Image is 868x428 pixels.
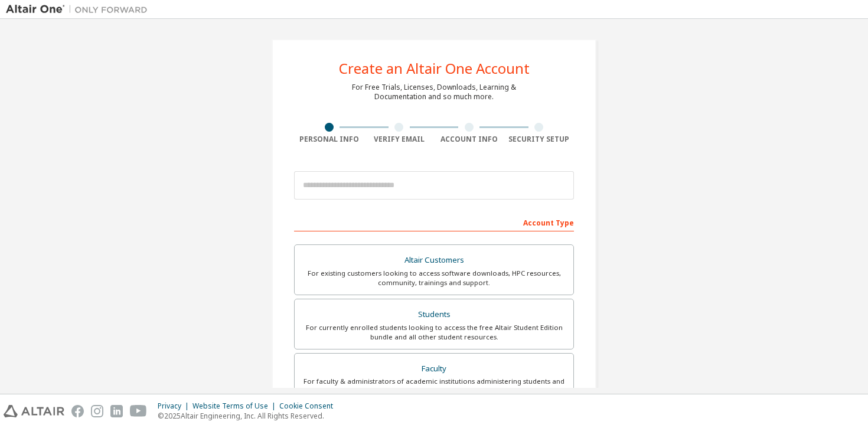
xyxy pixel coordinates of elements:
[4,405,64,417] img: altair_logo.svg
[294,135,364,144] div: Personal Info
[130,405,147,417] img: youtube.svg
[294,213,574,231] div: Account Type
[110,405,123,417] img: linkedin.svg
[434,135,504,144] div: Account Info
[302,306,566,323] div: Students
[302,377,566,396] div: For faculty & administrators of academic institutions administering students and accessing softwa...
[71,405,84,417] img: facebook.svg
[6,4,154,15] img: Altair One
[364,135,435,144] div: Verify Email
[302,252,566,269] div: Altair Customers
[91,405,103,417] img: instagram.svg
[339,61,530,76] div: Create an Altair One Account
[302,269,566,287] div: For existing customers looking to access software downloads, HPC resources, community, trainings ...
[352,83,516,102] div: For Free Trials, Licenses, Downloads, Learning & Documentation and so much more.
[158,401,192,411] div: Privacy
[302,323,566,342] div: For currently enrolled students looking to access the free Altair Student Edition bundle and all ...
[158,411,340,421] p: © 2025 Altair Engineering, Inc. All Rights Reserved.
[279,401,340,411] div: Cookie Consent
[192,401,279,411] div: Website Terms of Use
[504,135,575,144] div: Security Setup
[302,361,566,377] div: Faculty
